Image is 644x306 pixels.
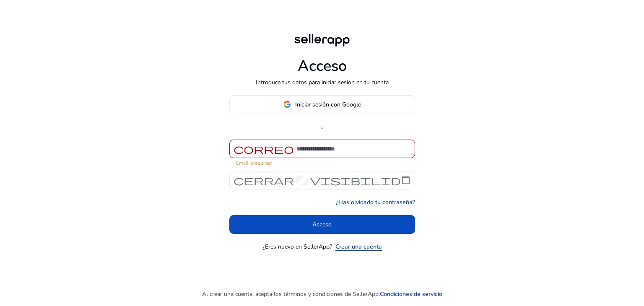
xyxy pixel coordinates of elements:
[236,158,408,167] mat-error: Email is
[310,174,411,186] font: visibilidad
[295,101,361,109] font: Iniciar sesión con Google
[229,215,415,234] button: Acceso
[253,160,272,166] strong: required
[234,174,294,186] font: cerrar
[229,95,415,114] button: Iniciar sesión con Google
[262,243,332,251] font: ¿Eres nuevo en SellerApp?
[380,290,442,298] a: Condiciones de servicio
[320,123,324,131] font: o
[202,290,380,298] font: Al crear una cuenta, acepta los términos y condiciones de SellerApp.
[283,101,291,108] img: google-logo.svg
[298,56,347,76] font: Acceso
[335,243,382,251] font: Crear una cuenta
[335,242,382,251] a: Crear una cuenta
[256,78,389,86] font: Introduce tus datos para iniciar sesión en tu cuenta
[380,290,442,298] font: Condiciones de servicio
[312,220,332,228] font: Acceso
[336,198,415,207] a: ¿Has olvidado tu contraseña?
[336,198,415,206] font: ¿Has olvidado tu contraseña?
[234,143,294,155] font: correo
